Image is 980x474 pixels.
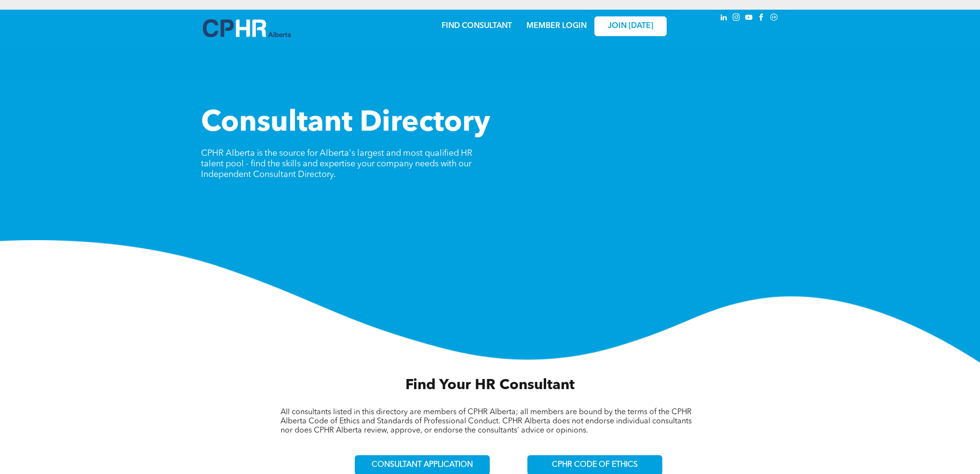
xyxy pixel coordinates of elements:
[281,408,692,434] span: All consultants listed in this directory are members of CPHR Alberta; all members are bound by th...
[372,460,473,470] span: CONSULTANT APPLICATION
[526,22,587,30] a: MEMBER LOGIN
[201,109,490,138] span: Consultant Directory
[201,149,472,179] span: CPHR Alberta is the source for Alberta's largest and most qualified HR talent pool - find the ski...
[594,16,667,36] a: JOIN [DATE]
[719,12,729,25] a: linkedin
[405,378,575,393] span: Find Your HR Consultant
[203,19,291,37] img: A blue and white logo for cp alberta
[769,12,779,25] a: Social network
[756,12,767,25] a: facebook
[731,12,742,25] a: instagram
[442,22,512,30] a: FIND CONSULTANT
[608,22,653,31] span: JOIN [DATE]
[744,12,754,25] a: youtube
[552,460,638,470] span: CPHR CODE OF ETHICS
